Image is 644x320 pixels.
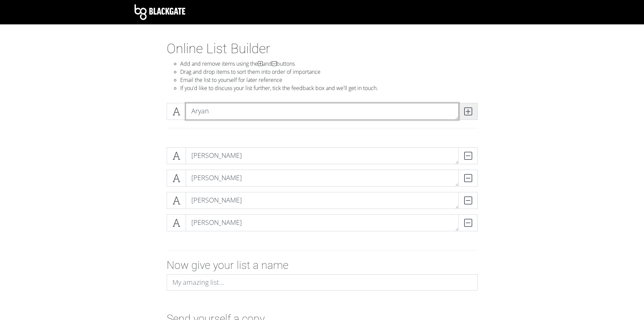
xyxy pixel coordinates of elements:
li: Email the list to yourself for later reference [180,76,478,84]
img: Blackgate [135,4,185,20]
h2: Now give your list a name [167,259,478,272]
h1: Online List Builder [167,41,478,57]
li: Add and remove items using the and buttons [180,60,478,68]
li: If you'd like to discuss your list further, tick the feedback box and we'll get in touch. [180,84,478,92]
li: Drag and drop items to sort them into order of importance [180,68,478,76]
input: My amazing list... [167,274,478,291]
